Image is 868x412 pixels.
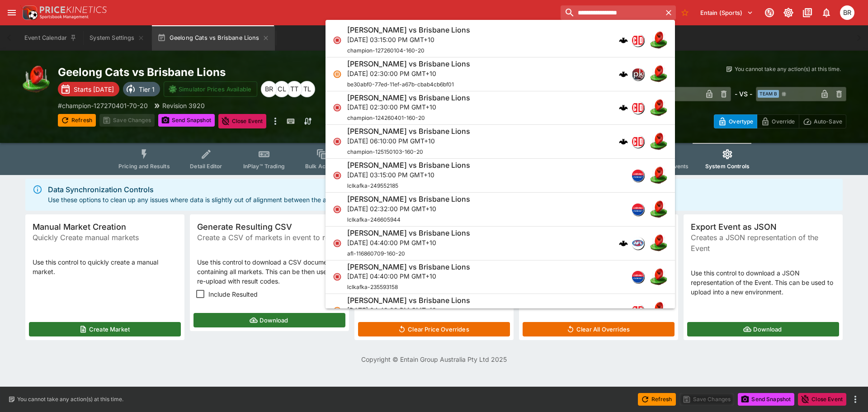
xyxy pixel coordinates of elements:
p: [DATE] 03:15:00 PM GMT+10 [347,35,470,44]
h6: [PERSON_NAME] vs Brisbane Lions [347,161,470,170]
div: pricekinetics [632,68,644,81]
svg: Closed [333,205,342,214]
div: lclkafka [632,203,644,216]
div: Codie Little [274,81,290,97]
svg: Closed [333,272,342,281]
h6: [PERSON_NAME] vs Brisbane Lions [347,93,470,103]
img: Sportsbook Management [40,15,89,19]
img: australian_rules.png [22,65,51,94]
div: Ben Raymond [261,81,277,97]
h6: [PERSON_NAME] vs Brisbane Lions [347,228,470,238]
button: System Settings [84,25,150,51]
div: Start From [714,114,846,128]
h2: Copy To Clipboard [58,65,452,79]
img: pricekinetics.png [632,68,644,80]
button: No Bookmarks [678,5,692,20]
button: Clear Price Overrides [358,322,510,336]
button: Refresh [638,393,676,406]
p: You cannot take any action(s) at this time. [17,395,123,403]
span: champion-125150103-160-20 [347,148,423,155]
div: lclkafka [632,270,644,283]
p: You cannot take any action(s) at this time. [735,65,841,73]
p: Use this control to quickly create a manual market. [33,257,177,276]
p: [DATE] 02:30:00 PM GMT+10 [347,102,470,112]
p: Use this control to download a JSON representation of the Event. This can be used to upload into ... [691,268,835,297]
h6: [PERSON_NAME] vs Brisbane Lions [347,194,470,204]
p: [DATE] 02:30:00 PM GMT+10 [347,69,470,78]
span: Export Event as JSON [691,222,835,232]
p: Use this control to download a CSV document containing all markets. This can be then used to re-u... [197,257,342,286]
div: Ben Raymond [840,5,854,20]
p: Copy To Clipboard [58,101,148,110]
span: Pricing and Results [118,163,170,170]
span: be30abf0-77ed-11ef-a67b-cbab4cb6bf01 [347,81,454,88]
button: Send Snapshot [738,393,794,406]
span: Bulk Actions [305,163,339,170]
button: Close Event [798,393,846,406]
div: lclkafka [632,169,644,182]
span: Create a CSV of markets in event to result [197,232,342,243]
img: australian_rules.png [650,302,668,320]
p: Overtype [729,117,753,126]
img: logo-cerberus.svg [619,36,628,45]
svg: Closed [333,137,342,146]
span: afl-116860709-160-20 [347,250,405,257]
span: lclkafka-235593158 [347,284,398,290]
p: Revision 3920 [162,101,205,110]
div: afl [632,237,644,250]
button: Toggle light/dark mode [780,5,797,21]
svg: Suspended [333,70,342,79]
button: Download [687,322,839,336]
img: championdata.png [632,136,644,147]
p: [DATE] 06:10:00 PM GMT+10 [347,136,470,146]
span: Manual Market Creation [33,222,177,232]
svg: Closed [333,239,342,248]
img: logo-cerberus.svg [619,103,628,112]
div: cerberus [619,36,628,45]
img: australian_rules.png [650,268,668,286]
button: Event Calendar [19,25,82,51]
svg: Closed [333,171,342,180]
img: australian_rules.png [650,31,668,49]
svg: Suspended [333,306,342,315]
img: lclkafka.png [632,170,644,181]
div: cerberus [619,70,628,79]
span: Quickly Create manual markets [33,232,177,243]
img: australian_rules.png [650,166,668,185]
button: Send Snapshot [158,114,215,127]
img: lclkafka.png [632,204,644,215]
span: Creates a JSON representation of the Event [691,232,835,254]
span: Generate Resulting CSV [197,222,342,232]
span: System Controls [705,163,750,170]
p: [DATE] 02:32:00 PM GMT+10 [347,204,470,213]
img: australian_rules.png [650,65,668,83]
span: InPlay™ Trading [243,163,285,170]
button: Close Event [218,114,267,128]
button: Override [757,114,799,128]
span: champion-124260401-160-20 [347,114,425,121]
button: Geelong Cats vs Brisbane Lions [152,25,275,51]
button: Clear All Overrides [523,322,675,336]
button: Documentation [799,5,816,21]
button: more [850,394,861,405]
img: australian_rules.png [650,200,668,218]
h6: [PERSON_NAME] vs Brisbane Lions [347,127,470,136]
p: [DATE] 04:40:00 PM GMT+10 [347,305,470,315]
button: open drawer [4,5,20,21]
h6: [PERSON_NAME] vs Brisbane Lions [347,262,470,272]
img: logo-cerberus.svg [619,70,628,79]
svg: Closed [333,103,342,112]
div: cerberus [619,137,628,146]
div: cerberus [619,103,628,112]
button: Overtype [714,114,757,128]
h6: - VS - [735,89,752,99]
img: afl.png [632,240,644,246]
div: Tofayel Topu [286,81,302,97]
p: Auto-Save [814,117,842,126]
button: Refresh [58,114,96,127]
img: australian_rules.png [650,133,668,151]
h6: [PERSON_NAME] vs Brisbane Lions [347,59,470,69]
button: Download [193,313,345,327]
div: cerberus [619,239,628,248]
img: PriceKinetics [40,6,107,13]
